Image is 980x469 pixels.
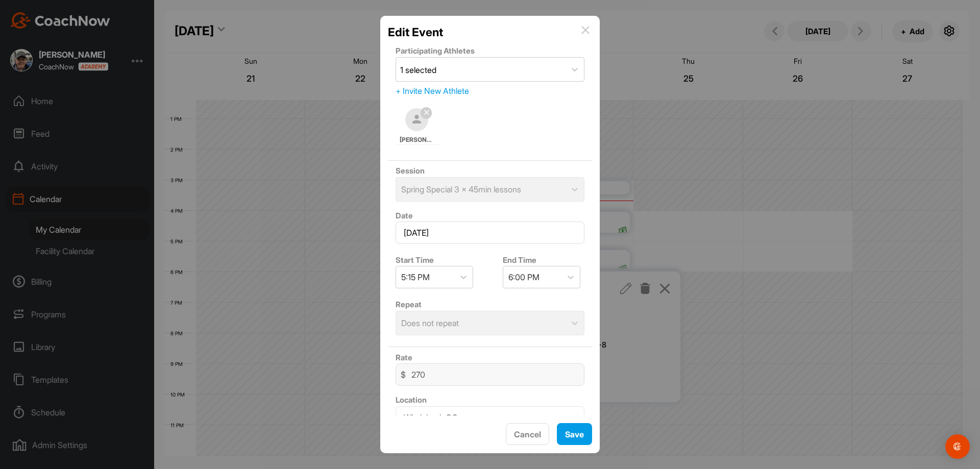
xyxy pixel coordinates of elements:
label: Repeat [396,300,422,309]
img: info [581,26,590,34]
span: Save [565,429,584,439]
label: End Time [503,255,536,265]
div: Open Intercom Messenger [945,434,970,459]
label: Session [396,166,425,176]
span: [PERSON_NAME] [400,135,434,144]
div: 5:15 PM [401,271,430,283]
button: Save [557,423,592,445]
label: Rate [396,353,412,362]
div: 1 selected [400,64,436,76]
input: Select Date [396,221,584,244]
span: Cancel [514,429,541,439]
label: Start Time [396,255,434,265]
input: 0 [396,363,584,386]
div: + Invite New Athlete [396,85,584,97]
label: Location [396,395,427,405]
span: $ [401,368,406,381]
label: Participating Athletes [396,46,475,56]
div: 6:00 PM [508,271,540,283]
label: Date [396,211,413,220]
button: Cancel [506,423,549,445]
h2: Edit Event [388,23,443,41]
img: default-ef6cabf814de5a2bf16c804365e32c732080f9872bdf737d349900a9daf73cf9.png [405,108,428,131]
